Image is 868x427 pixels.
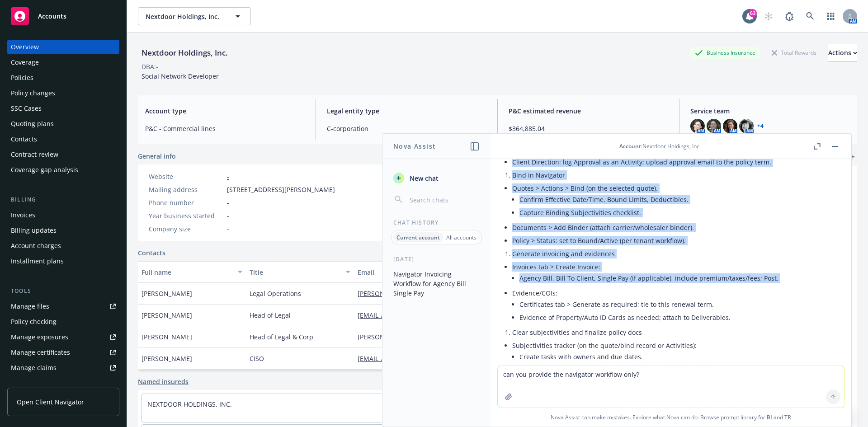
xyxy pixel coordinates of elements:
li: Invoices tab > Create Invoice: [512,260,837,286]
span: Head of Legal [250,310,291,320]
a: [EMAIL_ADDRESS][DOMAIN_NAME] [358,311,471,319]
span: Legal entity type [327,106,486,116]
div: Manage BORs [11,376,53,390]
li: Confirm Effective Date/Time, Bound Limits, Deductibles. [519,193,837,206]
div: SSC Cases [11,101,42,116]
span: [PERSON_NAME] [142,310,192,320]
a: Manage claims [7,361,119,375]
span: Account [619,142,641,150]
a: Manage BORs [7,376,119,390]
a: Accounts [7,4,119,29]
div: Manage files [11,299,49,314]
span: Account type [145,106,305,116]
button: Nextdoor Holdings, Inc. [138,7,251,25]
a: SSC Cases [7,101,119,116]
li: Create tasks with owners and due dates. [519,350,837,363]
div: Phone number [149,198,223,207]
span: [PERSON_NAME] [142,354,192,363]
a: +4 [757,123,764,129]
a: [PERSON_NAME][EMAIL_ADDRESS][DOMAIN_NAME] [358,333,521,341]
img: photo [690,119,705,133]
div: Manage claims [11,361,57,375]
a: NEXTDOOR HOLDINGS, INC. [147,400,232,408]
div: Contacts [11,132,37,146]
a: Billing updates [7,223,119,238]
a: Manage files [7,299,119,314]
div: Title [250,267,340,277]
a: Contacts [138,248,165,258]
span: Social Network Developer [142,72,219,80]
a: Switch app [822,7,840,25]
a: Report a Bug [780,7,798,25]
span: Legal Operations [250,289,301,298]
span: Service team [690,106,850,116]
div: Actions [828,44,857,61]
span: Head of Legal & Corp [250,332,313,342]
span: Nextdoor Holdings, Inc. [146,12,224,21]
div: Coverage gap analysis [11,163,78,177]
div: Nextdoor Holdings, Inc. [138,47,231,59]
div: Year business started [149,211,223,221]
button: Title [246,261,354,283]
button: Email [354,261,534,283]
a: Manage certificates [7,345,119,360]
a: Named insureds [138,377,189,386]
a: [PERSON_NAME][EMAIL_ADDRESS][DOMAIN_NAME] [358,289,521,298]
div: Billing updates [11,223,57,238]
div: Account charges [11,239,61,253]
div: [DATE] [382,255,491,263]
li: Quotes > Actions > Bind (on the selected quote). [512,182,837,221]
img: photo [707,119,721,133]
li: Subjectivities tracker (on the quote/bind record or Activities): [512,339,837,378]
span: P&C estimated revenue [509,106,668,116]
div: Invoices [11,208,35,222]
span: [STREET_ADDRESS][PERSON_NAME] [227,185,335,194]
div: Manage exposures [11,330,68,344]
a: Overview [7,40,119,54]
span: Nova Assist can make mistakes. Explore what Nova can do: Browse prompt library for and [494,408,848,427]
a: Installment plans [7,254,119,268]
span: $364,885.04 [509,124,668,133]
div: Email [358,267,520,277]
a: add [846,151,857,162]
div: : Nextdoor Holdings, Inc. [619,142,701,150]
li: Evidence/COIs: [512,286,837,326]
div: Total Rewards [767,47,821,58]
span: Accounts [38,13,66,20]
div: Policy checking [11,314,57,329]
a: Policy checking [7,314,119,329]
p: Current account [396,234,440,241]
div: Mailing address [149,185,223,194]
span: P&C - Commercial lines [145,124,305,133]
span: - [227,224,229,234]
input: Search chats [408,193,480,206]
li: Evidence of Property/Auto ID Cards as needed; attach to Deliverables. [519,311,837,324]
div: Overview [11,40,39,54]
span: New chat [408,174,439,183]
div: Quoting plans [11,117,54,131]
a: Start snowing [759,7,778,25]
div: Billing [7,195,119,204]
a: - [227,172,229,181]
li: Generate invoicing and evidences [512,247,837,260]
li: Client Direction: log Approval as an Activity; upload approval email to the policy term. [512,155,837,169]
div: 63 [749,9,757,17]
li: Certificates tab > Generate as required; tie to this renewal term. [519,298,837,311]
div: Tools [7,286,119,296]
a: Policies [7,70,119,85]
div: Installment plans [11,254,64,268]
div: Chat History [382,219,491,226]
div: Contract review [11,147,58,162]
div: Policies [11,70,33,85]
img: photo [739,119,754,133]
span: Open Client Navigator [17,397,84,407]
span: [PERSON_NAME] [142,289,192,298]
a: Invoices [7,208,119,222]
span: CISO [250,354,264,363]
a: BI [767,413,772,421]
li: Bind in Navigator [512,169,837,182]
img: photo [723,119,737,133]
a: Manage exposures [7,330,119,344]
span: [PERSON_NAME] [142,332,192,342]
